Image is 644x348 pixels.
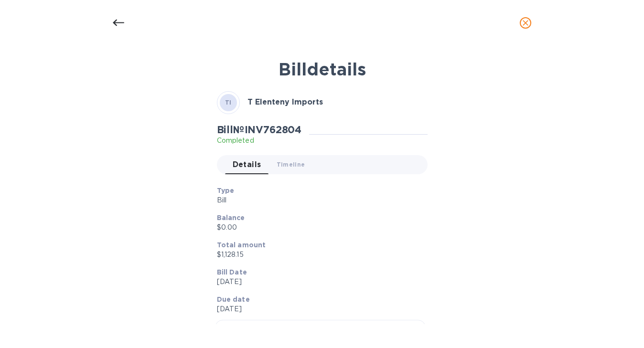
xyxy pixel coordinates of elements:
[217,136,302,146] p: Completed
[233,158,261,171] span: Details
[217,222,420,232] p: $0.00
[217,268,247,276] b: Bill Date
[247,97,323,106] b: T Elenteny Imports
[217,250,420,260] p: $1,128.15
[217,277,420,287] p: [DATE]
[279,59,366,80] b: Bill details
[217,124,302,136] h2: Bill № INV762804
[217,187,235,194] b: Type
[514,11,537,34] button: close
[277,159,305,169] span: Timeline
[225,99,232,106] b: TI
[217,195,420,205] p: Bill
[217,214,245,221] b: Balance
[217,241,266,249] b: Total amount
[217,295,250,303] b: Due date
[217,304,420,314] p: [DATE]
